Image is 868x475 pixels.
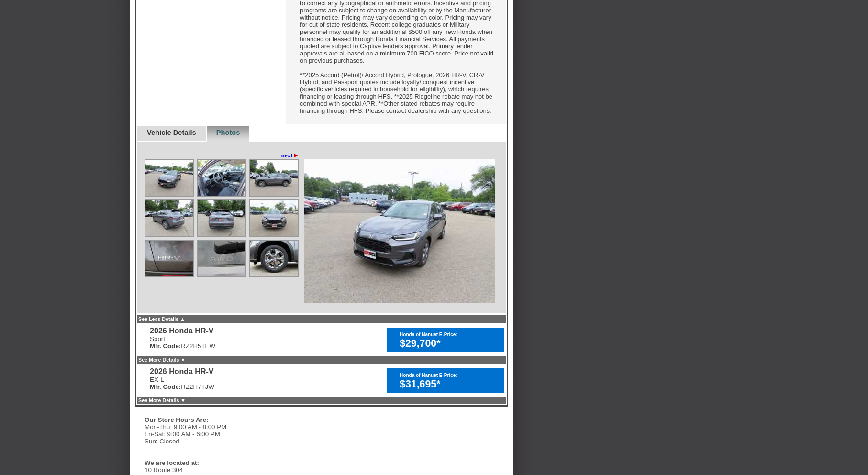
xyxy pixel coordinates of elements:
[138,357,186,363] a: See More Details ▼
[293,152,299,159] span: ►
[198,200,245,236] img: Image.aspx
[145,459,283,466] div: We are located at:
[198,160,245,196] img: Image.aspx
[145,160,193,196] img: Image.aspx
[250,160,298,196] img: Image.aspx
[150,335,215,350] div: Sport RZ2H5TEW
[400,338,499,350] div: $29,700*
[304,159,495,303] img: Image.aspx
[198,241,245,276] img: Image.aspx
[150,367,214,376] div: 2026 Honda HR-V
[400,332,457,337] font: Honda of Nanuet E-Price:
[145,416,283,423] div: Our Store Hours Are:
[145,423,288,445] div: Mon-Thu: 9:00 AM - 8:00 PM Fri-Sat: 9:00 AM - 6:00 PM Sun: Closed
[138,316,185,322] a: See Less Details ▲
[150,383,181,390] b: Mfr. Code:
[281,152,299,159] a: next►
[150,376,214,390] div: EX-L RZ2H7TJW
[250,241,298,276] img: Image.aspx
[400,378,499,390] div: $31,695*
[147,129,196,136] a: Vehicle Details
[150,327,215,335] div: 2026 Honda HR-V
[400,373,457,378] font: Honda of Nanuet E-Price:
[250,200,298,236] img: Image.aspx
[216,129,240,136] a: Photos
[138,398,186,403] a: See More Details ▼
[145,241,193,276] img: Image.aspx
[145,200,193,236] img: Image.aspx
[150,342,181,350] b: Mfr. Code:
